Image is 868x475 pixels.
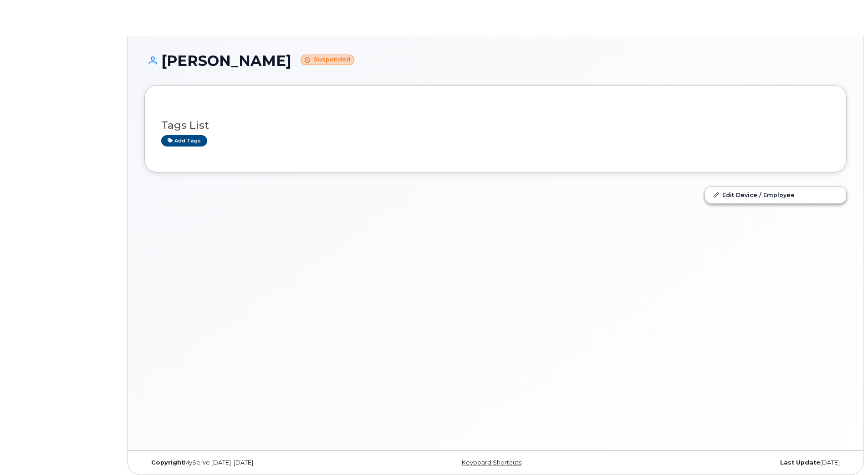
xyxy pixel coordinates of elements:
[462,459,521,466] a: Keyboard Shortcuts
[144,53,847,69] h1: [PERSON_NAME]
[161,120,830,131] h3: Tags List
[705,187,846,203] a: Edit Device / Employee
[161,135,207,147] a: Add tags
[151,459,184,466] strong: Copyright
[144,459,378,466] div: MyServe [DATE]–[DATE]
[780,459,820,466] strong: Last Update
[301,55,354,65] small: Suspended
[613,459,847,466] div: [DATE]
